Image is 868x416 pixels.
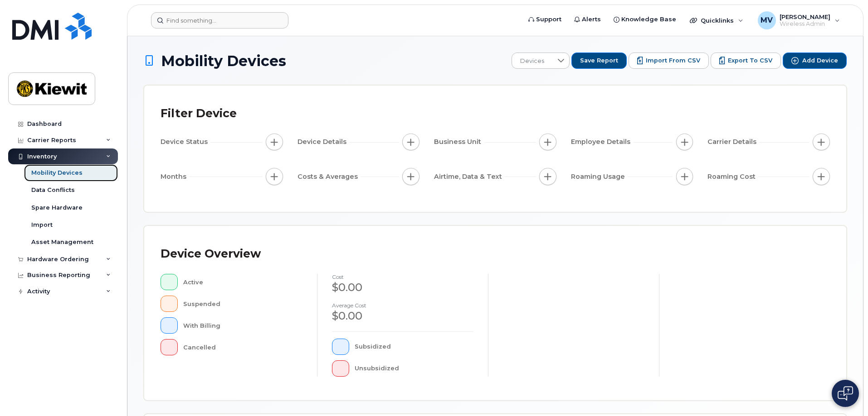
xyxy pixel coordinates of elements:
[161,102,237,125] div: Filter Device
[183,339,303,355] div: Cancelled
[355,339,474,355] div: Subsidized
[512,53,552,69] span: Devices
[183,317,303,334] div: With Billing
[161,53,286,69] span: Mobility Devices
[297,172,361,182] span: Costs & Averages
[580,57,618,65] span: Save Report
[332,280,473,295] div: $0.00
[707,172,758,182] span: Roaming Cost
[434,172,505,182] span: Airtime, Data & Text
[711,53,781,69] button: Export to CSV
[332,274,473,280] h4: cost
[707,137,759,147] span: Carrier Details
[355,360,474,377] div: Unsubsidized
[332,302,473,308] h4: Average cost
[332,308,473,324] div: $0.00
[571,172,628,182] span: Roaming Usage
[571,53,627,69] button: Save Report
[297,137,349,147] span: Device Details
[646,57,700,65] span: Import from CSV
[161,242,261,266] div: Device Overview
[838,386,853,401] img: Open chat
[629,53,709,69] button: Import from CSV
[434,137,484,147] span: Business Unit
[802,57,838,65] span: Add Device
[183,274,303,290] div: Active
[183,296,303,312] div: Suspended
[728,57,772,65] span: Export to CSV
[161,172,189,182] span: Months
[571,137,633,147] span: Employee Details
[783,53,847,69] button: Add Device
[161,137,210,147] span: Device Status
